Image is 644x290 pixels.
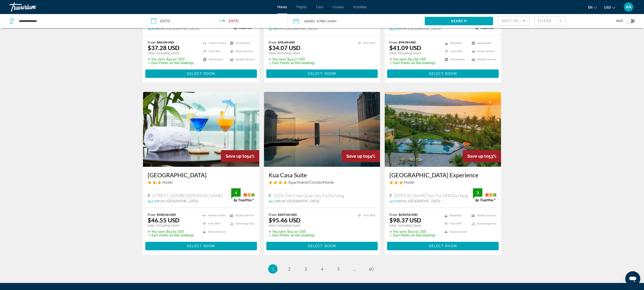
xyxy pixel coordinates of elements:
mat-select: Sort by [502,18,525,24]
img: trustyou-badge.svg [231,188,255,202]
span: ✮ You save [148,57,165,61]
span: Room [329,19,337,23]
a: Cars [316,5,323,9]
ins: $46.55 USD [148,217,179,224]
span: 14.7 mi [389,199,400,203]
span: From [269,213,277,217]
a: Select Room [266,70,378,76]
li: Free WiFi [201,48,228,54]
span: Select Room [308,72,336,76]
li: Room Service [469,48,496,54]
del: $78.34 USD [278,40,295,44]
a: Select Room [145,70,257,76]
button: Select Room [266,242,378,250]
p: $112.15 USD [389,230,435,233]
li: Free WiFi [355,213,375,218]
span: from [GEOGRAPHIC_DATA] [279,199,319,203]
p: ✓ Earn Points on this booking! [148,233,194,237]
li: Shuttle Service [227,213,255,218]
div: 54% [221,150,259,162]
li: Breakfast [442,213,469,218]
span: from [GEOGRAPHIC_DATA] [400,199,440,203]
button: Select Room [266,69,378,78]
div: 3 star Hotel [389,180,496,185]
a: Cruises [333,5,344,9]
ins: $98.37 USD [389,217,421,224]
span: 60 [369,266,373,272]
span: From [269,40,277,44]
span: USD [604,6,611,9]
span: from [GEOGRAPHIC_DATA] [158,199,198,203]
button: User Menu [622,2,635,12]
iframe: Кнопка запуска окна обмена сообщениями [625,271,640,286]
span: from [GEOGRAPHIC_DATA] [277,27,317,31]
a: Select Room [266,243,378,248]
span: Map [616,18,623,24]
button: Travelers: 2 adults, 1 child [288,14,425,28]
p: ✓ Earn Points on this booking! [269,233,315,237]
p: $44.27 USD [269,57,315,61]
li: Room Service [442,229,469,235]
p: ✓ Earn Points on this booking! [269,61,315,65]
a: [GEOGRAPHIC_DATA] [148,171,255,178]
span: ✮ You save [389,57,407,61]
li: Free WiFi [200,221,227,227]
p: total, including taxes [389,51,435,55]
span: From [148,40,156,44]
span: 28 Do The Chap Quan Son Tra Da Nang [273,193,344,198]
span: [STREET_ADDRESS][PERSON_NAME] [152,193,223,198]
button: Change language [588,4,597,11]
button: Select Room [387,69,499,78]
a: Select Room [145,243,257,248]
h3: Kua Casa Suite [269,171,376,178]
button: Toggle map [623,19,635,23]
span: Select Room [429,244,457,248]
del: $94.98 USD [399,40,416,44]
p: $112.10 USD [269,230,315,233]
del: $207.56 USD [278,213,297,217]
li: Fitness Center [200,213,227,218]
li: Free WiFi [355,40,375,46]
span: 5 [337,266,340,272]
p: total, including taxes [269,224,315,227]
h3: [GEOGRAPHIC_DATA] Experience [389,171,496,178]
li: Free WiFi [443,48,469,54]
a: Travorium [9,1,56,13]
button: Select Room [145,69,257,78]
span: 2 [304,18,315,24]
div: 54% [342,150,380,162]
div: 3 [473,190,482,196]
span: Hotel [404,180,414,185]
li: Shuttle Service [469,57,496,62]
span: Best Deals [502,19,526,23]
span: Save up to [467,154,488,159]
a: Flights [296,5,307,9]
p: total, including taxes [269,51,315,55]
span: 14.1 mi [148,199,158,203]
img: trustyou-badge.svg [473,188,496,202]
span: ✮ You save [269,230,286,233]
span: 3 [304,266,307,272]
span: 15.1 mi [269,199,279,203]
button: Change currency [604,4,615,11]
ins: $37.28 USD [148,44,179,51]
span: 2 [288,266,290,272]
div: 53% [463,150,501,162]
p: ✓ Earn Points on this booking! [389,233,435,237]
img: Hotel image [385,92,501,167]
a: Hotels [277,5,287,9]
li: Kitchenette [201,57,228,62]
span: Select Room [187,244,215,248]
del: $210.52 USD [399,213,418,217]
button: Search [425,17,493,25]
li: Shuttle Service [228,57,255,62]
span: Hotel [162,180,172,185]
span: 4 [321,266,323,272]
span: 1 [272,266,274,272]
span: From [389,40,397,44]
